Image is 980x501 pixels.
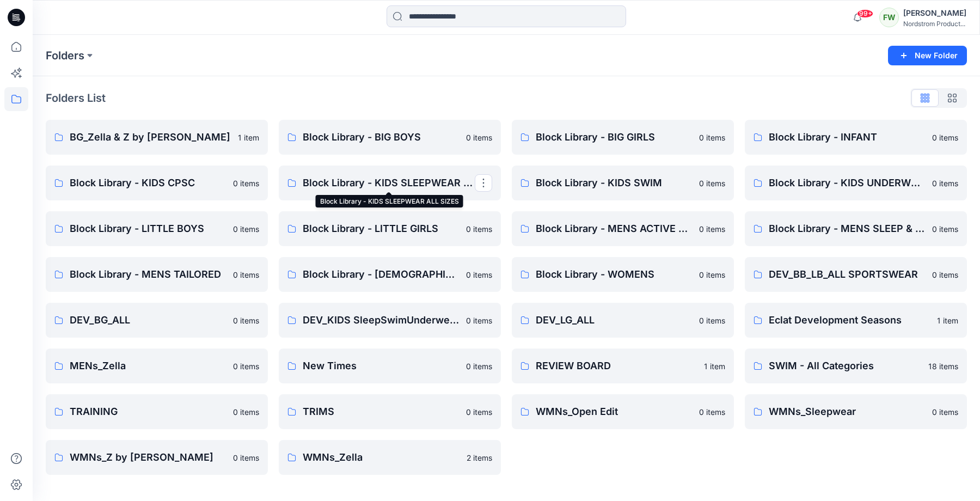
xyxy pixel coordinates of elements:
span: 99+ [857,9,873,18]
p: WMNs_Z by [PERSON_NAME] [70,450,226,465]
p: 0 items [233,315,259,326]
a: Block Library - MENS TAILORED0 items [46,257,268,292]
p: 0 items [233,361,259,372]
p: 1 item [937,315,958,326]
p: 0 items [932,269,958,280]
a: WMNs_Open Edit0 items [512,394,734,429]
p: 0 items [233,223,259,235]
a: TRIMS0 items [279,394,501,429]
p: Block Library - [DEMOGRAPHIC_DATA] MENS - MISSY [303,267,460,282]
p: TRIMS [303,404,460,419]
p: 0 items [466,269,492,280]
p: DEV_LG_ALL [536,313,693,328]
p: 0 items [233,178,259,189]
p: Eclat Development Seasons [769,313,930,328]
a: Block Library - MENS ACTIVE & SPORTSWEAR0 items [512,211,734,246]
p: 0 items [932,406,958,418]
p: Block Library - LITTLE GIRLS [303,221,460,236]
a: WMNs_Z by [PERSON_NAME]0 items [46,440,268,475]
a: Block Library - BIG BOYS0 items [279,120,501,155]
p: 0 items [699,223,725,235]
p: 2 items [467,452,492,463]
p: 0 items [466,315,492,326]
a: Block Library - [DEMOGRAPHIC_DATA] MENS - MISSY0 items [279,257,501,292]
a: Block Library - KIDS SWIM0 items [512,166,734,200]
button: New Folder [888,46,967,65]
p: Block Library - LITTLE BOYS [70,221,226,236]
p: SWIM - All Categories [769,358,922,374]
a: SWIM - All Categories18 items [745,349,967,383]
p: 18 items [928,361,958,372]
p: 0 items [932,223,958,235]
a: Folders [46,48,84,63]
a: WMNs_Zella2 items [279,440,501,475]
a: TRAINING0 items [46,394,268,429]
a: MENs_Zella0 items [46,349,268,383]
p: 0 items [233,452,259,463]
a: Block Library - BIG GIRLS0 items [512,120,734,155]
p: DEV_BG_ALL [70,313,226,328]
p: 0 items [699,315,725,326]
p: WMNs_Zella [303,450,460,465]
p: Block Library - KIDS SWIM [536,175,693,191]
p: Block Library - MENS TAILORED [70,267,226,282]
a: Block Library - KIDS UNDERWEAR ALL SIZES0 items [745,166,967,200]
p: New Times [303,358,460,374]
p: 0 items [699,406,725,418]
p: 0 items [466,361,492,372]
p: 0 items [932,178,958,189]
a: Block Library - WOMENS0 items [512,257,734,292]
p: 1 item [704,361,725,372]
p: 0 items [699,269,725,280]
p: Block Library - WOMENS [536,267,693,282]
p: 0 items [699,132,725,143]
a: WMNs_Sleepwear0 items [745,394,967,429]
p: TRAINING [70,404,226,419]
p: 0 items [233,406,259,418]
p: Folders List [46,90,106,106]
div: FW [879,8,899,27]
p: WMNs_Sleepwear [769,404,926,419]
a: DEV_KIDS SleepSwimUnderwear_ALL0 items [279,303,501,338]
a: New Times0 items [279,349,501,383]
a: Block Library - LITTLE GIRLS0 items [279,211,501,246]
a: Block Library - KIDS SLEEPWEAR ALL SIZES [279,166,501,200]
a: DEV_BG_ALL0 items [46,303,268,338]
p: Block Library - BIG BOYS [303,130,460,145]
a: Block Library - KIDS CPSC0 items [46,166,268,200]
a: BG_Zella & Z by [PERSON_NAME]1 item [46,120,268,155]
p: Block Library - MENS ACTIVE & SPORTSWEAR [536,221,693,236]
a: Block Library - LITTLE BOYS0 items [46,211,268,246]
p: 0 items [466,132,492,143]
div: Nordstrom Product... [903,20,966,28]
a: DEV_LG_ALL0 items [512,303,734,338]
p: 0 items [233,269,259,280]
p: Block Library - KIDS UNDERWEAR ALL SIZES [769,175,926,191]
p: BG_Zella & Z by [PERSON_NAME] [70,130,231,145]
p: 0 items [466,406,492,418]
a: REVIEW BOARD1 item [512,349,734,383]
a: Eclat Development Seasons1 item [745,303,967,338]
p: Block Library - KIDS CPSC [70,175,226,191]
div: [PERSON_NAME] [903,7,966,20]
p: DEV_KIDS SleepSwimUnderwear_ALL [303,313,460,328]
p: Block Library - INFANT [769,130,926,145]
p: MENs_Zella [70,358,226,374]
p: 0 items [699,178,725,189]
p: Block Library - BIG GIRLS [536,130,693,145]
p: 0 items [466,223,492,235]
a: DEV_BB_LB_ALL SPORTSWEAR0 items [745,257,967,292]
p: DEV_BB_LB_ALL SPORTSWEAR [769,267,926,282]
p: Block Library - MENS SLEEP & UNDERWEAR [769,221,926,236]
p: Block Library - KIDS SLEEPWEAR ALL SIZES [303,175,475,191]
p: WMNs_Open Edit [536,404,693,419]
a: Block Library - MENS SLEEP & UNDERWEAR0 items [745,211,967,246]
p: 1 item [238,132,259,143]
a: Block Library - INFANT0 items [745,120,967,155]
p: REVIEW BOARD [536,358,697,374]
p: 0 items [932,132,958,143]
